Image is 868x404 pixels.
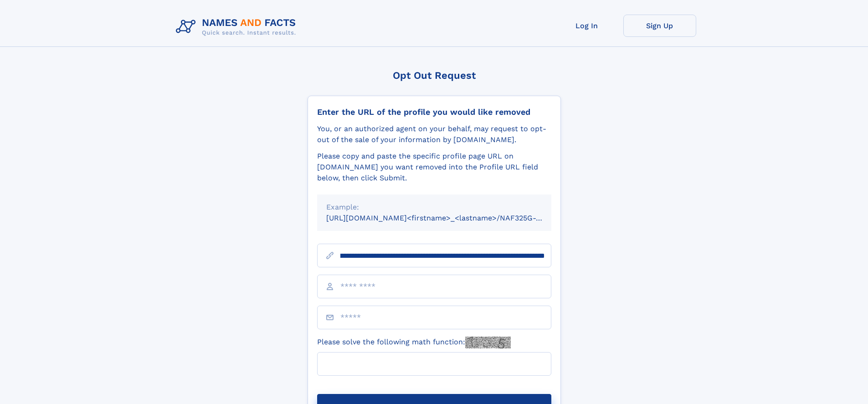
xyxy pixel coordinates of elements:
[326,214,569,222] small: [URL][DOMAIN_NAME]<firstname>_<lastname>/NAF325G-xxxxxxxx
[317,151,551,184] div: Please copy and paste the specific profile page URL on [DOMAIN_NAME] you want removed into the Pr...
[172,15,303,39] img: Logo Names and Facts
[317,123,551,145] div: You, or an authorized agent on your behalf, may request to opt-out of the sale of your informatio...
[317,337,511,348] label: Please solve the following math function:
[308,70,561,81] div: Opt Out Request
[623,15,696,37] a: Sign Up
[317,107,551,117] div: Enter the URL of the profile you would like removed
[326,202,542,213] div: Example:
[550,15,623,37] a: Log In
